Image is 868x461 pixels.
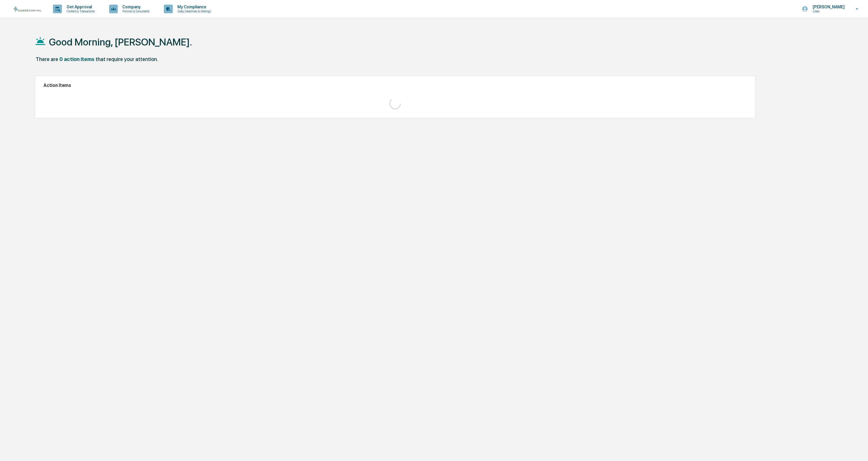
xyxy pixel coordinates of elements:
p: Content & Transactions [62,9,98,13]
p: My Compliance [173,5,214,9]
div: 0 action items [59,56,94,62]
h2: Action Items [43,83,746,88]
p: Data, Deadlines & Settings [173,9,214,13]
p: [PERSON_NAME] [808,5,848,9]
img: logo [14,6,41,12]
p: Company [118,5,152,9]
h1: Good Morning, [PERSON_NAME]. [49,36,192,48]
p: Users [808,9,848,13]
p: Get Approval [62,5,98,9]
div: that require your attention. [96,56,158,62]
div: There are [36,56,58,62]
p: Policies & Documents [118,9,152,13]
